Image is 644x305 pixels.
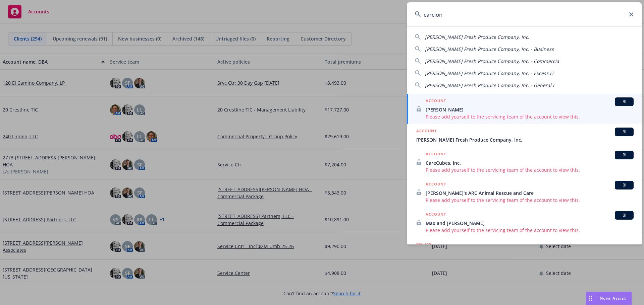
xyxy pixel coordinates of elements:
a: ACCOUNTBI[PERSON_NAME] Fresh Produce Company, Inc. [407,124,642,147]
span: [PERSON_NAME] Fresh Produce Company, Inc. - Excess Li [425,70,553,76]
span: BI [618,152,631,158]
span: [PERSON_NAME] Fresh Produce Company, Inc. [416,136,634,143]
button: Nova Assist [586,292,632,305]
a: ACCOUNTBI[PERSON_NAME]'s ARC Animal Rescue and CarePlease add yourself to the servicing team of t... [407,177,642,207]
span: BI [618,212,631,218]
span: CareCubes, Inc. [426,159,634,166]
span: Nova Assist [600,295,626,301]
span: Please add yourself to the servicing team of the account to view this. [426,197,634,204]
span: [PERSON_NAME] [426,106,634,113]
span: Please add yourself to the servicing team of the account to view this. [426,113,634,120]
span: BI [618,182,631,188]
input: Search... [407,2,642,26]
span: BI [618,129,631,135]
span: BI [618,99,631,105]
a: ACCOUNTBI[PERSON_NAME]Please add yourself to the servicing team of the account to view this. [407,94,642,124]
span: [PERSON_NAME] Fresh Produce Company, Inc. - Business [425,46,554,52]
h5: ACCOUNT [426,151,446,159]
div: Drag to move [586,292,594,305]
a: POLICY [407,237,642,266]
span: [PERSON_NAME] Fresh Produce Company, Inc. - General L [425,82,555,88]
a: ACCOUNTBIMax and [PERSON_NAME]Please add yourself to the servicing team of the account to view this. [407,207,642,237]
span: [PERSON_NAME] Fresh Produce Company, Inc. [425,34,529,40]
span: [PERSON_NAME]'s ARC Animal Rescue and Care [426,189,634,197]
span: Please add yourself to the servicing team of the account to view this. [426,227,634,234]
a: ACCOUNTBICareCubes, Inc.Please add yourself to the servicing team of the account to view this. [407,147,642,177]
h5: ACCOUNT [426,97,446,105]
span: [PERSON_NAME] Fresh Produce Company, Inc. - Commercia [425,58,559,64]
h5: POLICY [416,241,432,248]
h5: ACCOUNT [426,181,446,189]
h5: ACCOUNT [416,128,437,136]
span: Please add yourself to the servicing team of the account to view this. [426,166,634,173]
span: Max and [PERSON_NAME] [426,220,634,227]
h5: ACCOUNT [426,211,446,219]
